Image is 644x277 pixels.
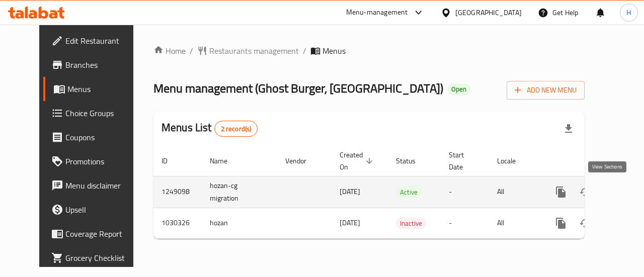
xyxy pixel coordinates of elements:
[209,45,299,57] span: Restaurants management
[190,45,193,57] li: /
[43,29,147,53] a: Edit Restaurant
[153,77,443,100] span: Menu management ( Ghost Burger, [GEOGRAPHIC_DATA] )
[65,252,139,264] span: Grocery Checklist
[556,117,581,141] div: Export file
[43,101,147,125] a: Choice Groups
[285,155,319,167] span: Vendor
[43,77,147,101] a: Menus
[515,84,577,97] span: Add New Menu
[43,125,147,149] a: Coupons
[197,45,299,57] a: Restaurants management
[202,208,277,238] td: hozan
[340,185,360,198] span: [DATE]
[396,186,422,198] div: Active
[549,211,573,235] button: more
[210,155,240,167] span: Name
[202,176,277,208] td: hozan-cg migration
[573,211,597,235] button: Change Status
[43,222,147,246] a: Coverage Report
[396,218,426,229] span: Inactive
[626,7,631,18] span: H
[489,176,541,208] td: All
[447,83,470,96] div: Open
[340,216,360,229] span: [DATE]
[396,155,429,167] span: Status
[323,45,346,57] span: Menus
[215,124,258,134] span: 2 record(s)
[449,149,477,173] span: Start Date
[65,59,139,71] span: Branches
[447,85,470,94] span: Open
[65,228,139,240] span: Coverage Report
[162,120,258,137] h2: Menus List
[346,7,408,19] div: Menu-management
[153,45,186,57] a: Home
[43,246,147,270] a: Grocery Checklist
[441,176,489,208] td: -
[65,204,139,216] span: Upsell
[43,173,147,198] a: Menu disclaimer
[43,53,147,77] a: Branches
[573,180,597,204] button: Change Status
[65,35,139,47] span: Edit Restaurant
[303,45,306,57] li: /
[549,180,573,204] button: more
[65,155,139,167] span: Promotions
[153,45,585,57] nav: breadcrumb
[396,217,426,229] div: Inactive
[43,149,147,173] a: Promotions
[65,179,139,192] span: Menu disclaimer
[153,176,202,208] td: 1249098
[441,208,489,238] td: -
[65,131,139,143] span: Coupons
[214,121,258,137] div: Total records count
[489,208,541,238] td: All
[67,83,139,95] span: Menus
[507,81,585,100] button: Add New Menu
[396,187,422,198] span: Active
[455,7,522,18] div: [GEOGRAPHIC_DATA]
[153,208,202,238] td: 1030326
[340,149,376,173] span: Created On
[65,107,139,119] span: Choice Groups
[43,198,147,222] a: Upsell
[162,155,181,167] span: ID
[497,155,529,167] span: Locale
